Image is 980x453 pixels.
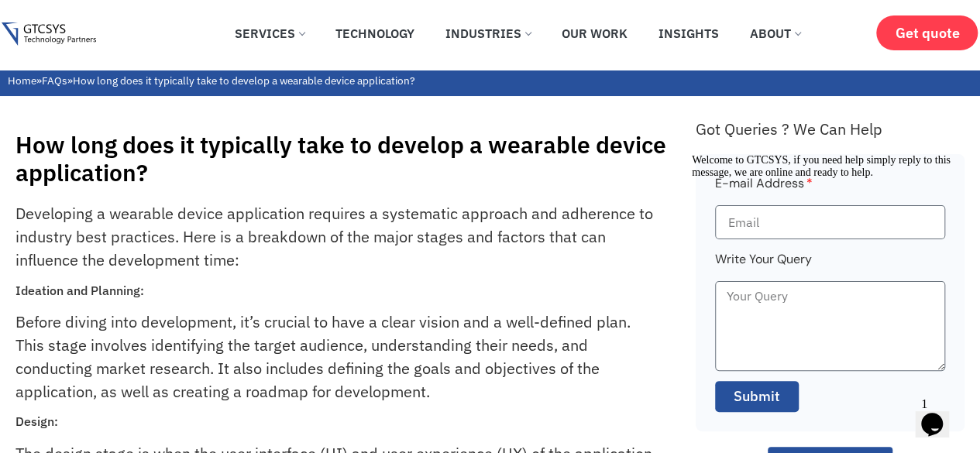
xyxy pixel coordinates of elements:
div: Welcome to GTCSYS, if you need help simply reply to this message, we are online and ready to help. [6,6,285,31]
a: Home [8,74,36,88]
a: Our Work [550,16,639,50]
h3: Ideation and Planning: [15,283,661,298]
div: Got Queries ? We Can Help [696,119,965,139]
a: Insights [647,16,731,50]
a: Get quote [876,15,978,50]
h3: Design: [15,414,661,429]
span: Submit [734,386,780,407]
a: Services [223,16,316,50]
p: Developing a wearable device application requires a systematic approach and adherence to industry... [15,202,661,272]
a: Technology [324,16,426,50]
button: Submit [715,381,799,412]
a: FAQs [42,74,67,88]
img: Gtcsys logo [2,22,95,46]
a: About [738,16,812,50]
a: Industries [434,16,542,50]
span: Get quote [895,25,959,41]
iframe: chat widget [915,391,965,438]
span: Welcome to GTCSYS, if you need help simply reply to this message, we are online and ready to help. [6,6,265,30]
h1: How long does it typically take to develop a wearable device application? [15,131,680,187]
iframe: chat widget [686,148,965,383]
span: How long does it typically take to develop a wearable device application? [73,74,414,88]
p: Before diving into development, it’s crucial to have a clear vision and a well-defined plan. This... [15,311,661,403]
span: » » [8,74,414,88]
